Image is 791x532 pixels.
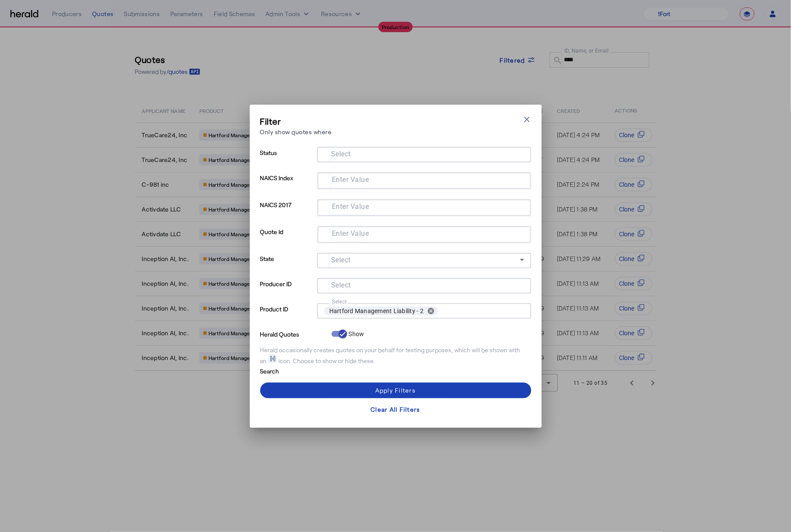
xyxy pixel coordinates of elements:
span: Hartford Management Liability - 2 [329,307,424,315]
mat-label: Select [331,281,351,289]
p: Herald Quotes [260,328,328,339]
button: Clear All Filters [260,402,531,417]
mat-label: Enter Value [332,229,369,238]
p: Only show quotes where [260,127,332,136]
mat-chip-grid: Selection [325,228,523,239]
mat-label: Enter Value [332,202,369,211]
mat-chip-grid: Selection [325,202,523,212]
div: Apply Filters [375,386,416,395]
mat-chip-grid: Selection [325,175,523,185]
mat-chip-grid: Selection [324,305,524,317]
p: Product ID [260,303,314,328]
button: Apply Filters [260,383,531,398]
div: Clear All Filters [371,405,420,414]
p: Producer ID [260,278,314,303]
button: remove Hartford Management Liability - 2 [424,307,438,315]
p: Status [260,147,314,172]
mat-chip-grid: Selection [324,280,524,290]
p: Quote Id [260,226,314,253]
p: State [260,253,314,278]
p: Search [260,365,328,376]
mat-label: Select [331,150,351,158]
mat-chip-grid: Selection [324,149,524,159]
mat-label: Enter Value [332,175,369,184]
p: NAICS Index [260,172,314,199]
label: Show [347,330,364,338]
mat-label: Select [332,299,347,305]
div: Herald occasionally creates quotes on your behalf for testing purposes, which will be shown with ... [260,346,531,365]
p: NAICS 2017 [260,199,314,226]
mat-label: Select [331,256,351,264]
h3: Filter [260,115,332,127]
